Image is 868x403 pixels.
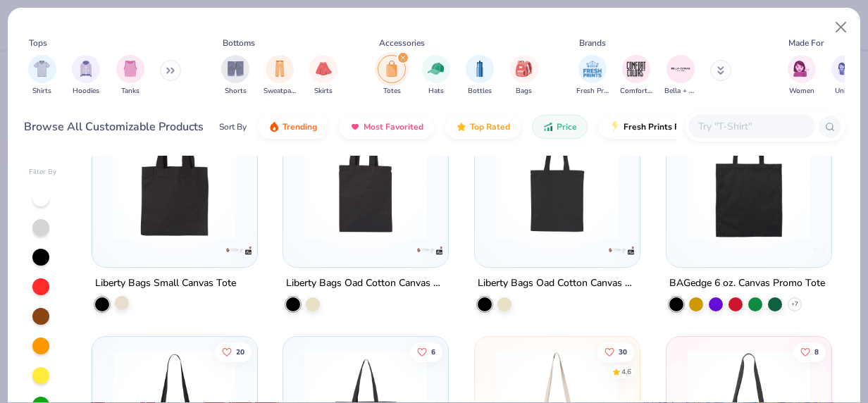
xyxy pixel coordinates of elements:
div: BAGedge 6 oz. Canvas Promo Tote [669,275,825,292]
img: Comfort Colors Image [626,58,647,80]
img: Women Image [793,61,810,77]
button: filter button [422,55,450,97]
div: Filter By [29,167,57,178]
img: Skirts Image [316,61,332,77]
button: filter button [378,55,406,97]
img: Shirts Image [34,61,50,77]
img: Shorts Image [228,61,244,77]
div: Liberty Bags Oad Cotton Canvas Tote [478,275,637,292]
button: filter button [263,55,296,97]
img: TopRated.gif [456,121,467,132]
span: Totes [383,86,401,97]
img: e2041836-cfb6-4b61-8983-5f481d7daa73 [242,116,379,239]
button: Most Favorited [339,115,434,139]
div: filter for Hats [422,55,450,97]
span: Comfort Colors [620,86,652,97]
span: Top Rated [470,121,510,132]
img: Totes Image [384,61,399,77]
img: Hoodies Image [78,61,94,77]
img: 023b2e3e-e657-4517-9626-d9b1eed8d70c [297,116,434,239]
span: Bella + Canvas [664,86,697,97]
div: filter for Shorts [221,55,249,97]
img: Hats Image [428,61,444,77]
span: Fresh Prints [576,86,609,97]
button: filter button [620,55,652,97]
div: filter for Comfort Colors [620,55,652,97]
button: filter button [466,55,494,97]
span: 20 [236,348,244,355]
div: filter for Totes [378,55,406,97]
img: Liberty Bags logo [224,237,252,265]
span: Bottles [468,86,492,97]
img: Bags Image [516,61,531,77]
span: Skirts [314,86,333,97]
div: 4.6 [621,366,631,377]
span: Hats [428,86,444,97]
button: filter button [221,55,249,97]
img: Unisex Image [838,61,854,77]
span: Price [557,121,577,132]
button: filter button [576,55,609,97]
button: Fresh Prints Flash [599,115,762,139]
img: Bella + Canvas Image [670,58,691,80]
span: 8 [814,348,819,355]
button: Like [411,342,443,361]
div: filter for Fresh Prints [576,55,609,97]
img: most_fav.gif [349,121,361,132]
div: filter for Sweatpants [263,55,296,97]
button: Like [793,342,826,361]
span: Fresh Prints Flash [624,121,696,132]
button: Top Rated [445,115,521,139]
div: filter for Bottles [466,55,494,97]
span: Shorts [225,86,247,97]
span: Tanks [121,86,139,97]
img: a7608796-320d-4956-a187-f66b2e1ba5bf [489,116,626,239]
span: Most Favorited [364,121,423,132]
img: BAGedge logo [799,237,827,265]
span: Hoodies [73,86,99,97]
div: filter for Unisex [831,55,860,97]
div: Liberty Bags Oad Cotton Canvas Tote [286,275,445,292]
span: 30 [619,348,627,355]
div: Brands [579,37,606,49]
div: filter for Bags [510,55,538,97]
img: Fresh Prints Image [582,58,603,80]
button: Like [215,342,252,361]
div: Browse All Customizable Products [24,118,204,135]
div: filter for Bella + Canvas [664,55,697,97]
span: 6 [432,348,436,355]
img: Bottles Image [472,61,488,77]
input: Try "T-Shirt" [697,118,805,135]
button: filter button [831,55,860,97]
img: 27b5c7c3-e969-429a-aedd-a97ddab816ce [681,116,817,239]
div: Tops [29,37,47,49]
button: filter button [309,55,337,97]
span: Women [789,86,814,97]
button: filter button [664,55,697,97]
img: trending.gif [268,121,280,132]
img: flash.gif [609,121,621,132]
button: filter button [116,55,144,97]
span: Shirts [32,86,51,97]
span: Trending [283,121,317,132]
div: filter for Skirts [309,55,337,97]
span: + 7 [791,300,798,309]
div: Accessories [379,37,425,49]
button: filter button [72,55,100,97]
button: Trending [258,115,328,139]
span: Sweatpants [263,86,296,97]
img: Tanks Image [123,61,138,77]
div: filter for Tanks [116,55,144,97]
div: Made For [788,37,824,49]
span: Unisex [835,86,856,97]
img: Sweatpants Image [272,61,287,77]
button: Price [532,115,588,139]
button: filter button [788,55,816,97]
button: Close [828,14,855,41]
button: filter button [28,55,56,97]
button: filter button [510,55,538,97]
div: filter for Shirts [28,55,56,97]
div: filter for Hoodies [72,55,100,97]
span: Bags [516,86,532,97]
img: Liberty Bags logo [416,237,444,265]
